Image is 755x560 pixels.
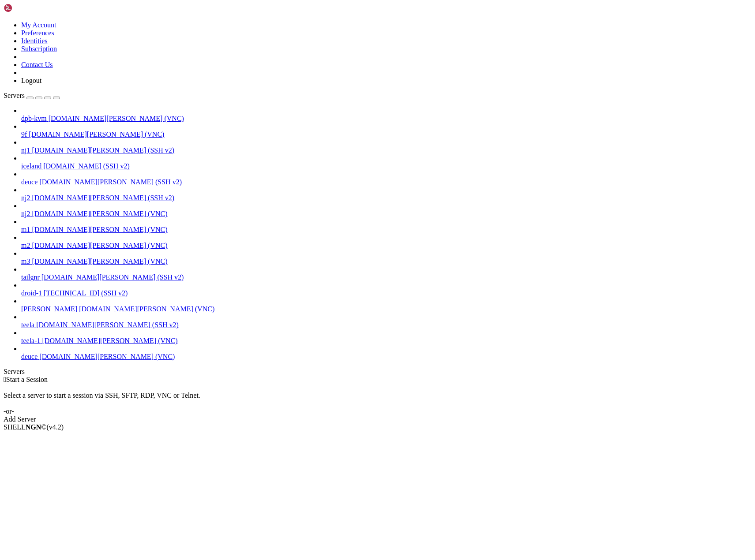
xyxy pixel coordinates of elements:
[21,45,57,52] a: Subscription
[21,305,751,313] a: [PERSON_NAME] [DOMAIN_NAME][PERSON_NAME] (VNC)
[21,162,751,170] a: iceland [DOMAIN_NAME] (SSH v2)
[21,146,751,154] a: nj1 [DOMAIN_NAME][PERSON_NAME] (SSH v2)
[79,305,214,313] span: [DOMAIN_NAME][PERSON_NAME] (VNC)
[21,265,751,281] li: tailgnr [DOMAIN_NAME][PERSON_NAME] (SSH v2)
[29,131,164,138] span: [DOMAIN_NAME][PERSON_NAME] (VNC)
[21,321,34,329] span: teela
[21,353,751,361] a: deuce [DOMAIN_NAME][PERSON_NAME] (VNC)
[21,218,751,234] li: m1 [DOMAIN_NAME][PERSON_NAME] (VNC)
[21,234,751,250] li: m2 [DOMAIN_NAME][PERSON_NAME] (VNC)
[21,281,751,297] li: droid-1 [TECHNICAL_ID] (SSH v2)
[32,194,174,202] span: [DOMAIN_NAME][PERSON_NAME] (SSH v2)
[21,313,751,329] li: teela [DOMAIN_NAME][PERSON_NAME] (SSH v2)
[21,131,27,138] span: 9f
[21,345,751,361] li: deuce [DOMAIN_NAME][PERSON_NAME] (VNC)
[4,368,751,376] div: Servers
[44,289,128,297] span: [TECHNICAL_ID] (SSH v2)
[32,242,167,249] span: [DOMAIN_NAME][PERSON_NAME] (VNC)
[21,210,751,218] a: nj2 [DOMAIN_NAME][PERSON_NAME] (VNC)
[21,321,751,329] a: teela [DOMAIN_NAME][PERSON_NAME] (SSH v2)
[4,376,6,383] span: 
[21,337,41,344] span: teela-1
[21,107,751,123] li: dpb-kvm [DOMAIN_NAME][PERSON_NAME] (VNC)
[4,415,751,423] div: Add Server
[32,258,167,265] span: [DOMAIN_NAME][PERSON_NAME] (VNC)
[21,194,751,202] a: nj2 [DOMAIN_NAME][PERSON_NAME] (SSH v2)
[21,250,751,265] li: m3 [DOMAIN_NAME][PERSON_NAME] (VNC)
[4,92,60,99] a: Servers
[4,423,64,431] span: SHELL ©
[21,138,751,154] li: nj1 [DOMAIN_NAME][PERSON_NAME] (SSH v2)
[21,178,751,186] a: deuce [DOMAIN_NAME][PERSON_NAME] (SSH v2)
[21,21,56,29] a: My Account
[21,115,47,122] span: dpb-kvm
[21,289,751,297] a: droid-1 [TECHNICAL_ID] (SSH v2)
[32,146,174,154] span: [DOMAIN_NAME][PERSON_NAME] (SSH v2)
[47,423,64,431] span: 4.2.0
[21,154,751,170] li: iceland [DOMAIN_NAME] (SSH v2)
[6,376,48,383] span: Start a Session
[42,337,178,344] span: [DOMAIN_NAME][PERSON_NAME] (VNC)
[21,186,751,202] li: nj2 [DOMAIN_NAME][PERSON_NAME] (SSH v2)
[21,353,38,360] span: deuce
[21,297,751,313] li: [PERSON_NAME] [DOMAIN_NAME][PERSON_NAME] (VNC)
[21,337,751,345] a: teela-1 [DOMAIN_NAME][PERSON_NAME] (VNC)
[21,146,30,154] span: nj1
[39,178,182,186] span: [DOMAIN_NAME][PERSON_NAME] (SSH v2)
[21,273,40,281] span: tailgnr
[21,77,41,84] a: Logout
[21,115,751,123] a: dpb-kvm [DOMAIN_NAME][PERSON_NAME] (VNC)
[21,226,751,234] a: m1 [DOMAIN_NAME][PERSON_NAME] (VNC)
[21,61,53,68] a: Contact Us
[26,423,41,431] b: NGN
[21,242,30,249] span: m2
[21,242,751,250] a: m2 [DOMAIN_NAME][PERSON_NAME] (VNC)
[21,194,30,202] span: nj2
[21,305,77,313] span: [PERSON_NAME]
[21,29,54,37] a: Preferences
[21,210,30,217] span: nj2
[4,92,25,99] span: Servers
[21,37,48,45] a: Identities
[41,273,184,281] span: [DOMAIN_NAME][PERSON_NAME] (SSH v2)
[32,226,167,233] span: [DOMAIN_NAME][PERSON_NAME] (VNC)
[21,258,751,265] a: m3 [DOMAIN_NAME][PERSON_NAME] (VNC)
[21,170,751,186] li: deuce [DOMAIN_NAME][PERSON_NAME] (SSH v2)
[21,162,41,170] span: iceland
[21,226,30,233] span: m1
[4,4,54,12] img: Shellngn
[21,273,751,281] a: tailgnr [DOMAIN_NAME][PERSON_NAME] (SSH v2)
[21,258,30,265] span: m3
[36,321,179,329] span: [DOMAIN_NAME][PERSON_NAME] (SSH v2)
[21,131,751,138] a: 9f [DOMAIN_NAME][PERSON_NAME] (VNC)
[21,289,42,297] span: droid-1
[32,210,167,217] span: [DOMAIN_NAME][PERSON_NAME] (VNC)
[4,384,751,415] div: Select a server to start a session via SSH, SFTP, RDP, VNC or Telnet. -or-
[49,115,184,122] span: [DOMAIN_NAME][PERSON_NAME] (VNC)
[21,329,751,345] li: teela-1 [DOMAIN_NAME][PERSON_NAME] (VNC)
[21,123,751,138] li: 9f [DOMAIN_NAME][PERSON_NAME] (VNC)
[21,202,751,218] li: nj2 [DOMAIN_NAME][PERSON_NAME] (VNC)
[43,162,130,170] span: [DOMAIN_NAME] (SSH v2)
[39,353,175,360] span: [DOMAIN_NAME][PERSON_NAME] (VNC)
[21,178,38,186] span: deuce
